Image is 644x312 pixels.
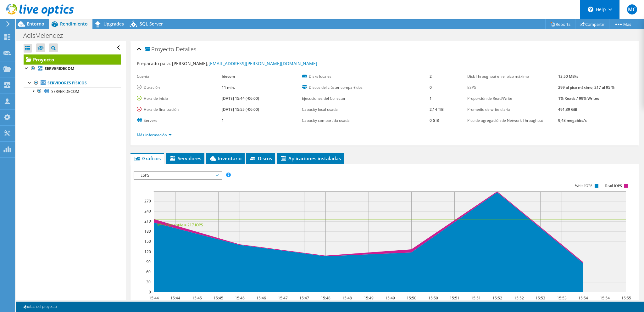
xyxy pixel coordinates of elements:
[146,279,151,285] text: 30
[213,295,223,301] text: 15:45
[545,19,575,29] a: Reports
[575,184,592,188] text: Write IOPS
[280,155,341,162] span: Aplicaciones instaladas
[137,172,218,179] span: ESPS
[146,269,151,275] text: 60
[24,65,121,73] a: SERVERIDECOM
[514,295,524,301] text: 15:52
[144,239,151,244] text: 150
[588,7,593,12] svg: \n
[535,295,545,301] text: 15:53
[137,73,222,80] label: Cuenta
[137,95,222,102] label: Hora de inicio
[144,208,151,214] text: 240
[137,106,222,113] label: Hora de finalización
[467,73,558,80] label: Disk Throughput en el pico máximo
[302,84,430,91] label: Discos del clúster compartidos
[249,155,272,162] span: Discos
[558,85,614,90] b: 299 al pico máximo, 217 al 95 %
[222,96,259,101] b: [DATE] 15:44 (-06:00)
[17,303,61,311] a: notas del proyecto
[299,295,309,301] text: 15:47
[137,84,222,91] label: Duración
[208,60,317,66] a: [EMAIL_ADDRESS][PERSON_NAME][DOMAIN_NAME]
[209,155,241,162] span: Inventario
[169,155,201,162] span: Servidores
[222,85,235,90] b: 11 min.
[137,132,172,138] a: Más información
[144,249,151,254] text: 120
[134,155,161,162] span: Gráficos
[471,295,480,301] text: 15:51
[235,295,244,301] text: 15:46
[176,45,196,53] span: Detalles
[192,295,202,301] text: 15:45
[430,118,439,123] b: 0 GiB
[430,96,432,101] b: 1
[430,107,444,112] b: 2,14 TiB
[302,117,430,124] label: Capacity compartida usada
[222,74,235,79] b: Idecom
[140,21,163,27] span: SQL Server
[157,222,203,228] text: 95th Percentile = 217 IOPS
[467,106,558,113] label: Promedio de write diaria
[149,289,151,295] text: 0
[467,95,558,102] label: Proporción de Read/Write
[302,73,430,80] label: Disks locales
[172,60,317,66] span: [PERSON_NAME],
[320,295,330,301] text: 15:48
[342,295,352,301] text: 15:48
[467,84,558,91] label: ESPS
[302,106,430,113] label: Capacity local usada
[558,118,587,123] b: 9,48 megabits/s
[492,295,502,301] text: 15:52
[621,295,631,301] text: 15:55
[170,295,180,301] text: 15:44
[51,89,79,94] span: SERVERIDECOM
[627,4,637,14] span: MC
[278,295,287,301] text: 15:47
[600,295,609,301] text: 15:54
[60,21,88,27] span: Rendimiento
[149,295,158,301] text: 15:44
[144,229,151,234] text: 180
[430,74,432,79] b: 2
[428,295,438,301] text: 15:50
[24,54,121,65] a: Proyecto
[430,85,432,90] b: 0
[27,21,44,27] span: Entorno
[385,295,395,301] text: 15:49
[137,60,171,66] label: Preparado para:
[558,96,599,101] b: 1% Reads / 99% Writes
[575,19,609,29] a: Compartir
[103,21,124,27] span: Upgrades
[24,87,121,95] a: SERVERIDECOM
[557,295,566,301] text: 15:53
[146,259,151,264] text: 90
[45,66,74,71] b: SERVERIDECOM
[558,107,577,112] b: 491,39 GiB
[467,117,558,124] label: Pico de agregación de Network Throughput
[406,295,416,301] text: 15:50
[20,32,73,39] h1: AdisMelendez
[144,218,151,224] text: 210
[24,79,121,87] a: Servidores físicos
[222,118,224,123] b: 1
[302,95,430,102] label: Ejecuciones del Collector
[144,198,151,204] text: 270
[364,295,373,301] text: 15:49
[449,295,459,301] text: 15:51
[578,295,588,301] text: 15:54
[137,117,222,124] label: Servers
[558,74,578,79] b: 13,50 MB/s
[605,184,622,188] text: Read IOPS
[145,46,174,53] span: Proyecto
[609,19,636,29] a: Más
[256,295,266,301] text: 15:46
[222,107,259,112] b: [DATE] 15:55 (-06:00)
